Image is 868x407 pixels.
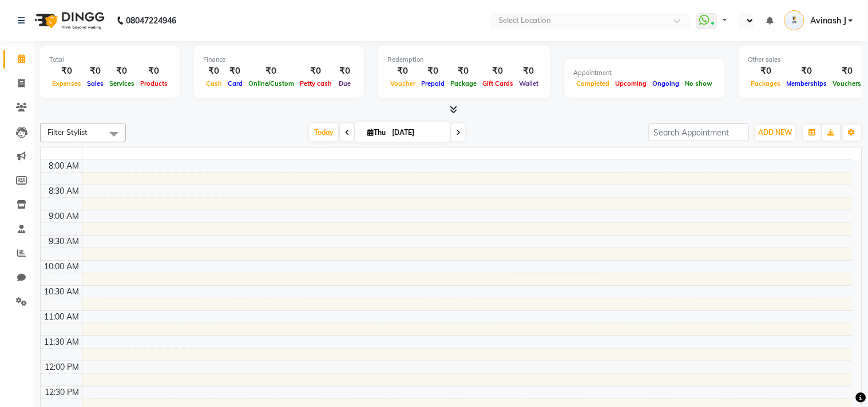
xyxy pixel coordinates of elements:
img: Avinash J [784,10,804,30]
div: Appointment [574,68,716,78]
div: 12:30 PM [43,386,82,398]
img: logo [29,5,108,37]
div: Redemption [387,55,541,65]
div: ₹0 [335,65,355,78]
span: No show [683,79,716,87]
span: Thu [364,128,389,137]
span: Completed [574,79,613,87]
span: Voucher [387,79,418,87]
span: Cash [203,79,225,87]
div: Total [49,55,171,65]
span: Package [447,79,479,87]
div: ₹0 [387,65,418,78]
div: ₹0 [245,65,297,78]
div: ₹0 [49,65,84,78]
span: Card [225,79,245,87]
span: Expenses [49,79,84,87]
div: ₹0 [137,65,171,78]
b: 08047224946 [126,5,176,37]
span: Filter Stylist [47,127,88,137]
div: ₹0 [516,65,541,78]
div: ₹0 [84,65,106,78]
span: Wallet [516,79,541,87]
div: ₹0 [479,65,516,78]
div: 11:00 AM [42,311,82,323]
span: Today [310,123,338,141]
div: Finance [203,55,355,65]
div: 11:30 AM [42,336,82,348]
span: Vouchers [830,79,865,87]
span: Upcoming [613,79,650,87]
div: ₹0 [106,65,137,78]
span: Petty cash [297,79,335,87]
input: Search Appointment [649,123,749,141]
div: ₹0 [225,65,245,78]
div: ₹0 [297,65,335,78]
span: Avinash J [810,15,846,27]
div: 12:00 PM [43,361,82,373]
span: Memberships [784,79,830,87]
div: Select Location [498,15,551,26]
div: ₹0 [830,65,865,78]
div: 8:00 AM [47,160,82,172]
span: ADD NEW [759,128,792,137]
div: 8:30 AM [47,185,82,197]
input: 2025-10-02 [389,124,446,141]
div: ₹0 [418,65,447,78]
div: 9:00 AM [47,210,82,222]
div: 9:30 AM [47,236,82,248]
div: ₹0 [203,65,225,78]
div: ₹0 [784,65,830,78]
button: ADD NEW [756,125,795,141]
span: Services [106,79,137,87]
div: 10:30 AM [42,286,82,298]
span: Prepaid [418,79,447,87]
span: Due [336,79,354,87]
span: Ongoing [650,79,683,87]
span: Packages [748,79,784,87]
span: Gift Cards [479,79,516,87]
span: Products [137,79,171,87]
div: ₹0 [447,65,479,78]
div: 10:00 AM [42,261,82,273]
span: Online/Custom [245,79,297,87]
div: ₹0 [748,65,784,78]
span: Sales [84,79,106,87]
